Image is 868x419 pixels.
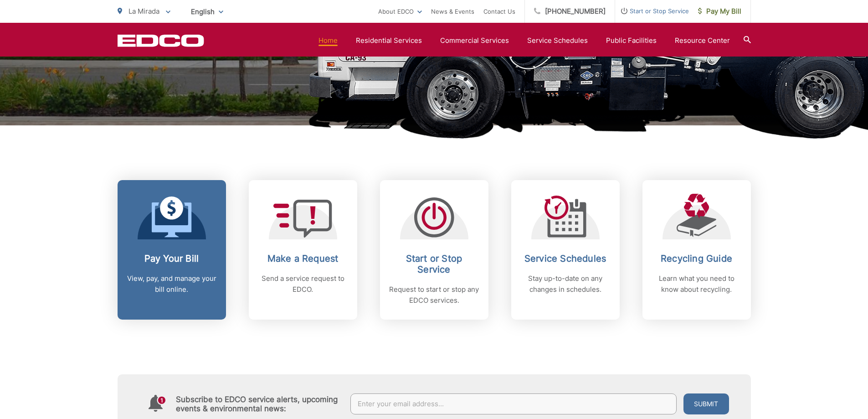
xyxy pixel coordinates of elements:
[249,180,357,320] a: Make a Request Send a service request to EDCO.
[128,7,159,16] span: La Mirada
[127,253,217,264] h2: Pay Your Bill
[483,6,515,17] a: Contact Us
[652,273,742,295] p: Learn what you need to know about recycling.
[318,35,338,46] a: Home
[389,284,479,306] p: Request to start or stop any EDCO services.
[127,273,217,295] p: View, pay, and manage your bill online.
[431,6,474,17] a: News & Events
[652,253,742,264] h2: Recycling Guide
[606,35,657,46] a: Public Facilities
[176,395,342,413] h4: Subscribe to EDCO service alerts, upcoming events & environmental news:
[378,6,422,17] a: About EDCO
[527,35,588,46] a: Service Schedules
[520,273,611,295] p: Stay up-to-date on any changes in schedules.
[675,35,730,46] a: Resource Center
[118,180,226,320] a: Pay Your Bill View, pay, and manage your bill online.
[698,6,741,17] span: Pay My Bill
[520,253,611,264] h2: Service Schedules
[511,180,620,320] a: Service Schedules Stay up-to-date on any changes in schedules.
[118,34,204,47] a: EDCD logo. Return to the homepage.
[356,35,422,46] a: Residential Services
[642,180,751,320] a: Recycling Guide Learn what you need to know about recycling.
[184,4,230,20] span: English
[350,393,677,414] input: Enter your email address...
[389,253,479,275] h2: Start or Stop Service
[683,393,729,414] button: Submit
[258,273,348,295] p: Send a service request to EDCO.
[258,253,348,264] h2: Make a Request
[440,35,509,46] a: Commercial Services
